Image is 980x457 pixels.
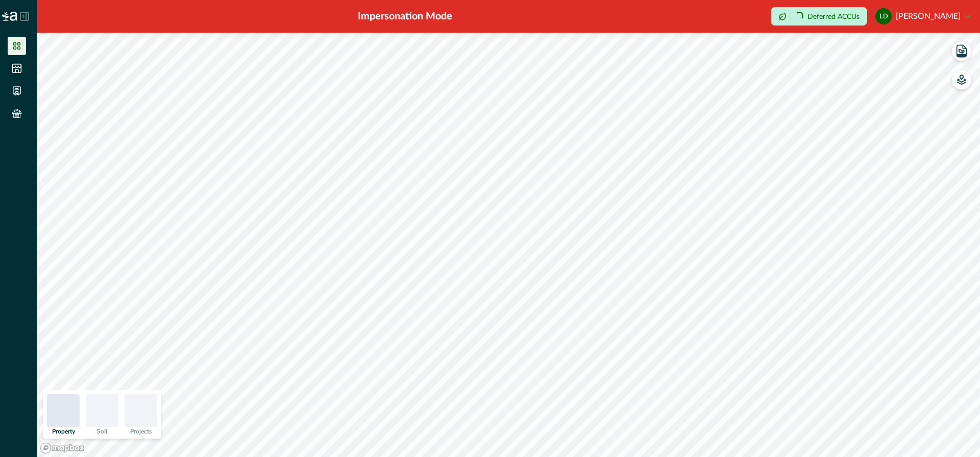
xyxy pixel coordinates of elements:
[40,442,85,454] a: Mapbox logo
[52,428,75,435] p: Property
[807,13,860,20] p: Deferred ACCUs
[37,33,980,457] canvas: Map
[97,428,107,435] p: Soil
[130,428,152,435] p: Projects
[2,12,17,21] img: Logo
[358,9,452,24] div: Impersonation Mode
[875,4,970,29] button: leonie doran[PERSON_NAME]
